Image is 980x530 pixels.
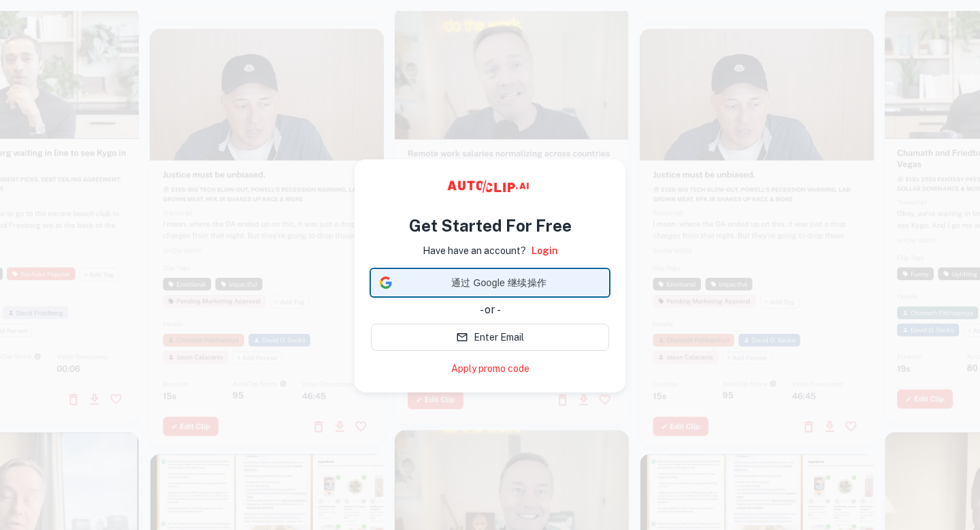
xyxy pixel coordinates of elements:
[409,213,572,238] h4: Get Started For Free
[423,243,526,258] p: Have have an account?
[371,269,609,296] div: 通过 Google 继续操作
[532,243,558,258] a: Login
[397,276,600,290] span: 通过 Google 继续操作
[451,362,529,376] a: Apply promo code
[371,324,609,351] button: Enter Email
[371,302,609,318] div: - or -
